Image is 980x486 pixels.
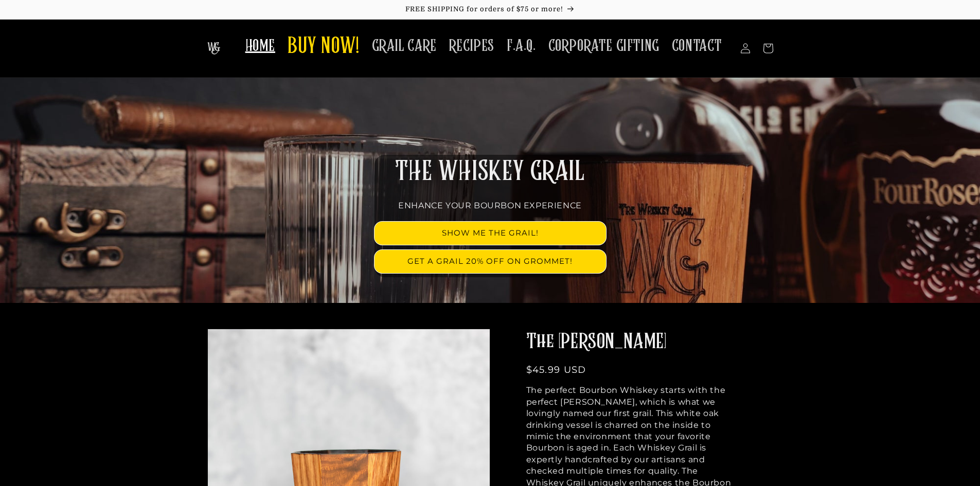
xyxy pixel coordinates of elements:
span: THE WHISKEY GRAIL [395,158,584,185]
a: HOME [239,30,281,62]
span: BUY NOW! [288,33,360,61]
span: ENHANCE YOUR BOURBON EXPERIENCE [398,201,582,210]
a: CONTACT [666,30,728,62]
a: BUY NOW! [281,27,366,67]
a: RECIPES [443,30,501,62]
span: HOME [245,36,275,56]
span: CONTACT [672,36,722,56]
a: CORPORATE GIFTING [542,30,666,62]
span: CORPORATE GIFTING [548,36,660,56]
a: SHOW ME THE GRAIL! [375,222,606,245]
a: F.A.Q. [501,30,542,62]
a: GRAIL CARE [366,30,443,62]
p: FREE SHIPPING for orders of $75 or more! [10,5,970,14]
a: GET A GRAIL 20% OFF ON GROMMET! [375,250,606,273]
img: The Whiskey Grail [207,42,220,55]
span: $45.99 USD [526,364,586,375]
span: GRAIL CARE [372,36,437,56]
span: RECIPES [449,36,494,56]
h2: The [PERSON_NAME] [526,329,737,355]
span: F.A.Q. [507,36,536,56]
